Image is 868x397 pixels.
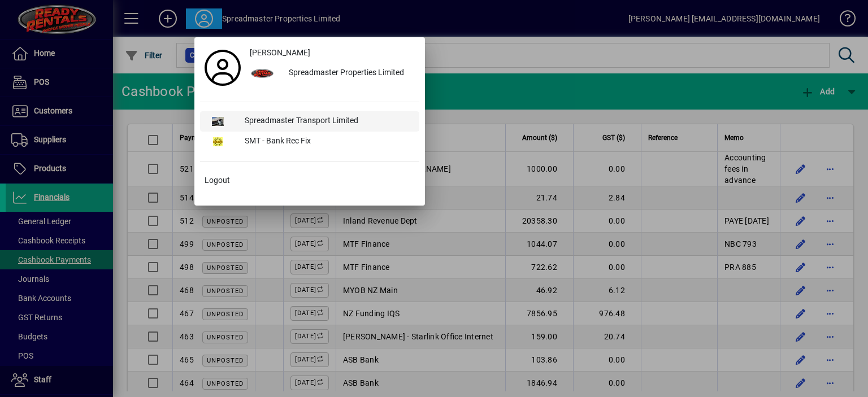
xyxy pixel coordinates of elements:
div: SMT - Bank Rec Fix [236,132,419,152]
div: Spreadmaster Transport Limited [236,111,419,132]
button: Spreadmaster Properties Limited [245,63,419,84]
a: [PERSON_NAME] [245,43,419,63]
div: Spreadmaster Properties Limited [280,63,419,84]
button: Logout [200,171,419,191]
a: Profile [200,58,245,78]
span: Logout [205,174,230,186]
button: Spreadmaster Transport Limited [200,111,419,132]
span: [PERSON_NAME] [250,47,310,59]
button: SMT - Bank Rec Fix [200,132,419,152]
